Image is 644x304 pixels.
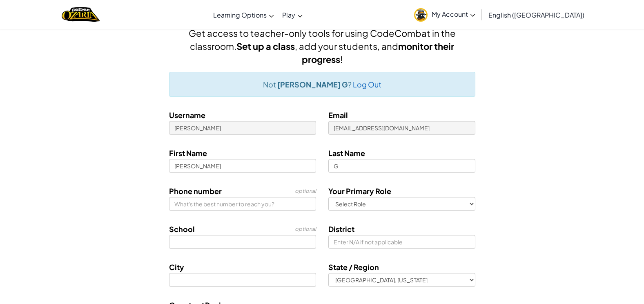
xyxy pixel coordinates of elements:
a: My Account [410,2,479,27]
a: Log Out [352,80,381,89]
input: Enter N/A if not applicable [328,235,475,249]
span: State / Region [328,262,379,272]
span: optional [295,185,316,197]
span: District [328,223,475,235]
span: Your Primary Role [328,186,391,196]
span: Username [169,110,205,120]
strong: [PERSON_NAME] G [277,80,348,89]
span: Last Name [328,148,365,158]
strong: Set up a class [236,40,295,52]
img: avatar [414,8,428,22]
input: What's the best number to reach you? [169,197,316,211]
span: School [169,224,195,234]
a: Ozaria by CodeCombat logo [62,6,100,23]
span: First Name [169,148,207,158]
a: Play [278,4,307,26]
div: ? [176,78,469,90]
span: Play [282,11,295,19]
a: English ([GEOGRAPHIC_DATA]) [484,4,588,26]
span: Not [263,80,277,89]
span: Learning Options [213,11,267,19]
h4: Get access to teacher-only tools for using CodeCombat in the classroom. , add your students, and ! [169,27,475,66]
img: Home [62,6,100,23]
span: Email [328,110,348,120]
span: Phone number [169,186,222,196]
span: optional [295,223,316,235]
span: City [169,262,184,272]
span: My Account [432,10,475,18]
span: English ([GEOGRAPHIC_DATA]) [488,11,584,19]
a: Learning Options [209,4,278,26]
